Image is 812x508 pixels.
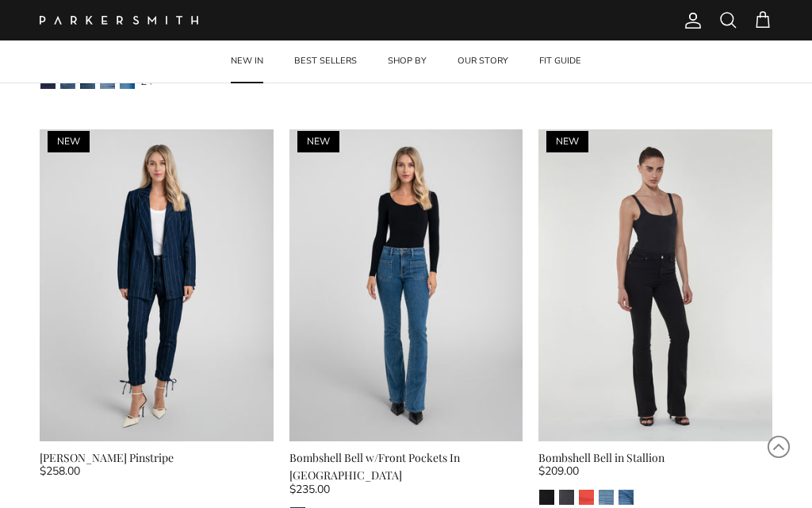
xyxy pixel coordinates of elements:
a: SHOP BY [373,40,441,83]
div: Bombshell Bell in Stallion [538,449,772,467]
img: Laguna [599,490,614,505]
svg: Scroll to Top [767,435,791,459]
a: Stallion [538,489,555,506]
img: Point Break [559,490,574,505]
img: Watermelon [579,490,594,505]
a: Account [677,11,703,30]
div: [PERSON_NAME] Pinstripe [40,449,274,467]
a: Watermelon [578,489,595,506]
div: Bombshell Bell w/Front Pockets In [GEOGRAPHIC_DATA] [289,449,523,485]
span: $258.00 [40,463,80,480]
a: FIT GUIDE [525,40,596,83]
span: $235.00 [289,481,330,498]
img: Stallion [539,490,554,505]
img: Venice [619,490,634,505]
a: [PERSON_NAME] Pinstripe $258.00 [40,449,274,485]
a: Bombshell Bell in Stallion $209.00 StallionPoint BreakWatermelonLagunaVenice [538,449,772,506]
a: Laguna [598,489,615,506]
a: BEST SELLERS [280,40,371,83]
a: NEW IN [216,40,278,83]
span: $209.00 [538,463,579,480]
a: Point Break [558,489,575,506]
a: Venice [618,489,634,506]
img: Parker Smith [40,16,198,25]
a: OUR STORY [443,40,523,83]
